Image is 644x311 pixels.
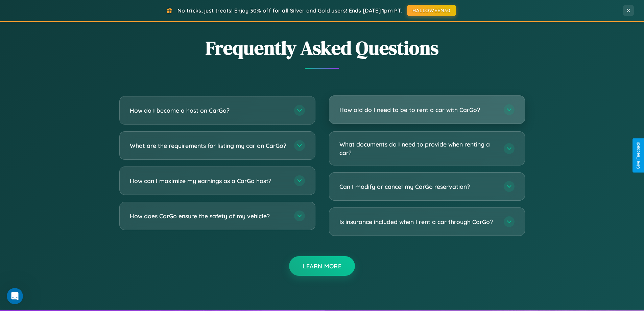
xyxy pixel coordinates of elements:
[339,140,497,157] h3: What documents do I need to provide when renting a car?
[7,288,23,304] iframe: Intercom live chat
[119,35,525,61] h2: Frequently Asked Questions
[636,142,641,169] div: Give Feedback
[289,256,355,276] button: Learn More
[130,141,287,150] h3: What are the requirements for listing my car on CarGo?
[339,218,497,226] h3: Is insurance included when I rent a car through CarGo?
[177,7,402,14] span: No tricks, just treats! Enjoy 30% off for all Silver and Gold users! Ends [DATE] 1pm PT.
[407,5,456,16] button: HALLOWEEN30
[130,212,287,220] h3: How does CarGo ensure the safety of my vehicle?
[339,182,497,191] h3: Can I modify or cancel my CarGo reservation?
[339,106,497,114] h3: How old do I need to be to rent a car with CarGo?
[130,106,287,115] h3: How do I become a host on CarGo?
[130,177,287,185] h3: How can I maximize my earnings as a CarGo host?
